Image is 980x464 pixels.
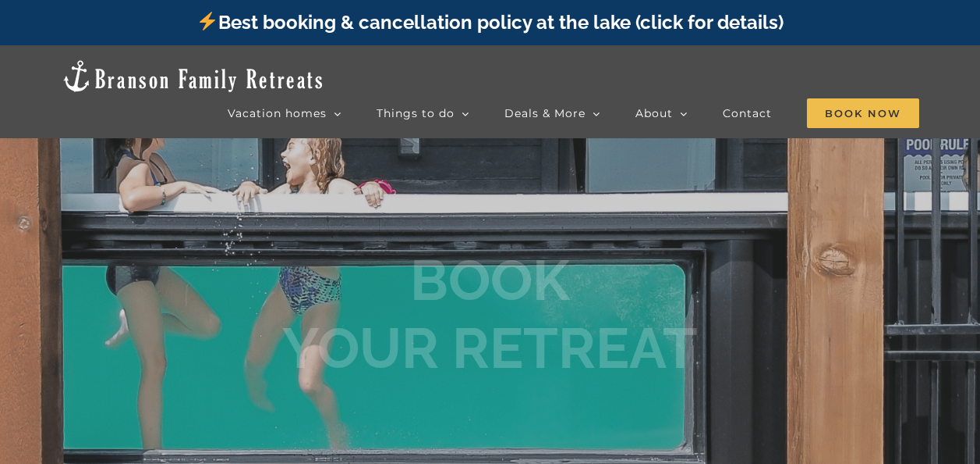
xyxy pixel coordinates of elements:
span: Book Now [807,98,919,128]
nav: Main Menu [228,98,919,129]
img: ⚡️ [198,12,217,30]
span: Deals & More [504,108,586,119]
span: Vacation homes [228,108,327,119]
a: Contact [723,98,772,129]
b: BOOK YOUR RETREAT [282,247,698,380]
a: About [635,98,688,129]
a: Book Now [807,98,919,129]
span: Contact [723,108,772,119]
a: Deals & More [504,98,600,129]
a: Best booking & cancellation policy at the lake (click for details) [196,11,783,34]
img: Branson Family Retreats Logo [61,59,325,94]
a: Vacation homes [228,98,341,129]
a: Things to do [377,98,469,129]
span: Things to do [377,108,455,119]
span: About [635,108,673,119]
